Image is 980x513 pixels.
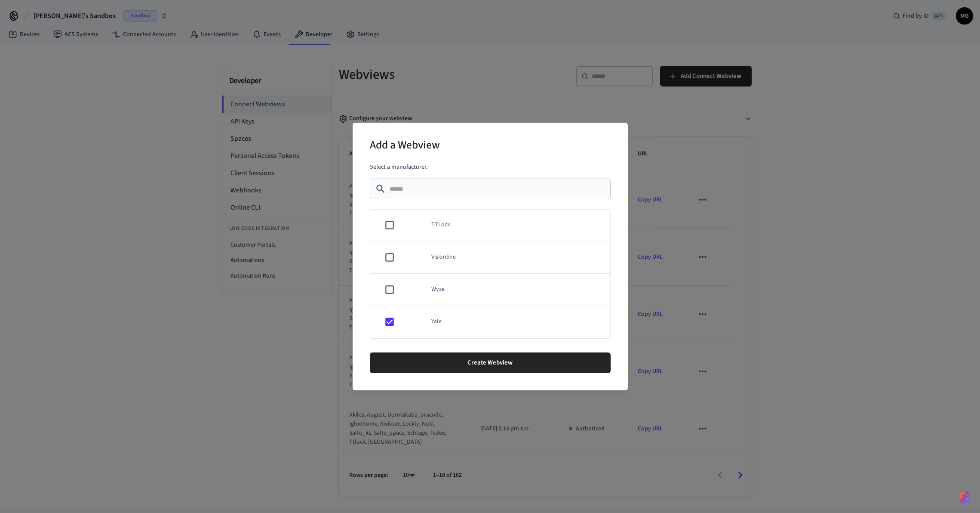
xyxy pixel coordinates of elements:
td: TTLock [421,209,610,241]
td: Yale [421,306,610,338]
td: Wyze [421,274,610,306]
img: SeamLogoGradient.69752ec5.svg [959,491,970,504]
button: Create Webview [370,352,611,373]
h2: Add a Webview [370,133,440,159]
p: Select a manufacturer. [370,163,611,172]
td: Visionline [421,241,610,274]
